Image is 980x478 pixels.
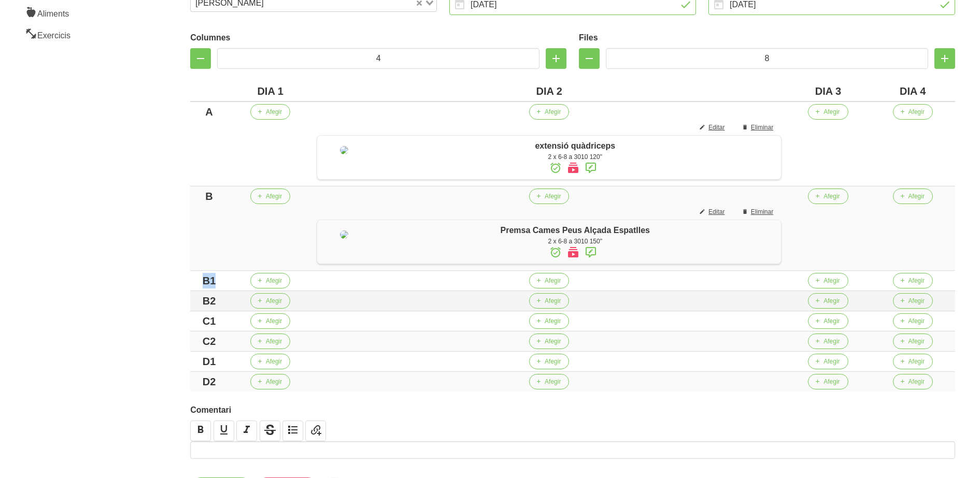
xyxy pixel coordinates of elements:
button: Afegir [250,334,290,349]
span: Afegir [266,357,282,366]
div: B [194,189,224,204]
span: Editar [708,207,725,216]
span: Eliminar [751,207,773,216]
img: 8ea60705-12ae-42e8-83e1-4ba62b1261d5%2Factivities%2F82988-premsa-cames-peus-separats-png.png [340,230,348,239]
span: Editar [708,123,725,132]
div: DIA 4 [875,83,951,99]
button: Afegir [529,354,569,369]
div: 2 x 6-8 a 3010 150" [374,237,776,246]
span: Afegir [545,316,561,326]
span: Afegir [823,377,840,386]
div: A [194,104,224,120]
a: Exercicis [19,23,134,45]
button: Afegir [893,374,933,389]
span: Afegir [266,296,282,306]
button: Afegir [893,313,933,329]
div: DIA 3 [790,83,866,99]
label: Comentari [190,404,955,416]
button: Editar [693,120,733,135]
button: Afegir [250,354,290,369]
span: Afegir [545,296,561,306]
button: Eliminar [735,120,782,135]
span: Afegir [266,192,282,201]
button: Afegir [529,313,569,329]
span: Afegir [545,276,561,285]
button: Afegir [250,374,290,389]
div: DIA 2 [317,83,782,99]
button: Afegir [893,189,933,204]
button: Afegir [808,293,848,309]
span: Afegir [545,107,561,117]
span: Afegir [823,316,840,326]
button: Afegir [529,273,569,288]
button: Afegir [808,273,848,288]
span: Afegir [266,276,282,285]
button: Eliminar [735,204,782,220]
button: Afegir [250,189,290,204]
label: Columnes [190,32,566,44]
span: Afegir [266,377,282,386]
span: Afegir [908,276,925,285]
button: Afegir [250,293,290,309]
span: Afegir [908,107,925,117]
span: Afegir [823,296,840,306]
div: 2 x 6-8 a 3010 120" [374,152,776,162]
button: Afegir [893,293,933,309]
span: Afegir [908,337,925,346]
button: Afegir [529,104,569,120]
button: Afegir [529,189,569,204]
button: Afegir [529,334,569,349]
span: Premsa Cames Peus Alçada Espatlles [501,226,650,235]
span: Afegir [908,296,925,306]
span: Afegir [545,357,561,366]
a: Aliments [19,2,134,23]
label: Files [579,32,955,44]
button: Afegir [893,104,933,120]
span: Afegir [266,107,282,117]
span: Afegir [266,337,282,346]
button: Editar [693,204,733,220]
span: Afegir [545,337,561,346]
span: Afegir [908,377,925,386]
div: C2 [194,334,224,349]
button: Afegir [808,313,848,329]
span: extensió quàdriceps [535,141,615,150]
span: Afegir [823,337,840,346]
button: Afegir [808,354,848,369]
span: Afegir [823,107,840,117]
button: Afegir [893,334,933,349]
span: Afegir [908,357,925,366]
span: Afegir [908,316,925,326]
span: Eliminar [751,123,773,132]
button: Afegir [250,313,290,329]
div: B1 [194,273,224,288]
span: Afegir [823,357,840,366]
button: Afegir [250,104,290,120]
span: Afegir [823,276,840,285]
button: Afegir [808,334,848,349]
button: Afegir [808,189,848,204]
button: Afegir [808,374,848,389]
div: D1 [194,354,224,369]
button: Afegir [893,354,933,369]
button: Afegir [250,273,290,288]
span: Afegir [545,377,561,386]
span: Afegir [545,192,561,201]
span: Afegir [266,316,282,326]
button: Afegir [529,293,569,309]
div: DIA 1 [232,83,308,99]
div: D2 [194,374,224,389]
div: C1 [194,313,224,329]
button: Afegir [529,374,569,389]
div: B2 [194,293,224,309]
span: Afegir [823,192,840,201]
button: Afegir [893,273,933,288]
img: 8ea60705-12ae-42e8-83e1-4ba62b1261d5%2Factivities%2Fleg%20extension.jpg [340,146,348,154]
span: Afegir [908,192,925,201]
button: Afegir [808,104,848,120]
